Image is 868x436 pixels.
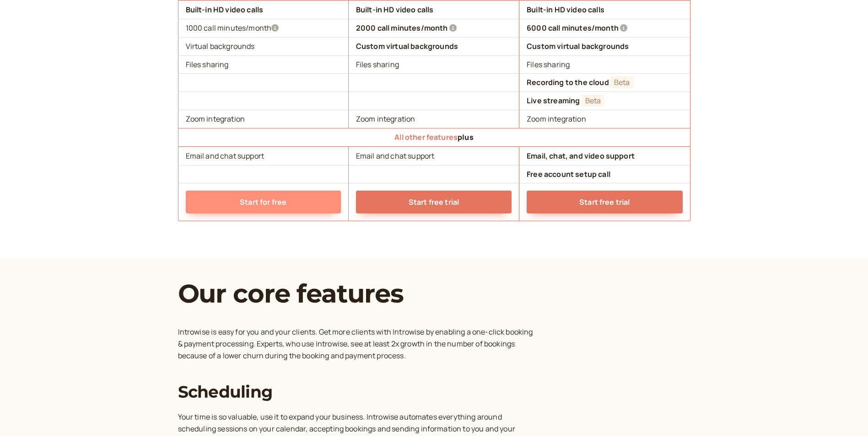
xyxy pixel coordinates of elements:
[527,41,629,51] b: Custom virtual backgrounds
[178,19,349,37] td: 1000 call minutes/month
[582,95,605,106] span: Beta
[178,55,349,74] td: Files sharing
[519,55,690,74] td: Files sharing
[178,280,690,308] h1: Our core features
[186,191,341,213] a: Start for free
[178,110,349,128] td: Zoom integration
[186,5,264,15] b: Built-in HD video calls
[349,55,519,74] td: Files sharing
[822,392,868,436] iframe: Chat Widget
[178,326,535,362] p: Introwise is easy for you and your clients. Get more clients with Introwise by enabling a one-cli...
[394,132,458,142] a: All other features
[527,151,635,161] b: Email, chat, and video support
[349,147,519,165] td: Email and chat support
[519,110,690,128] td: Zoom integration
[527,5,604,15] b: Built-in HD video calls
[610,76,634,88] span: Beta
[349,110,519,128] td: Zoom integration
[178,37,349,55] td: Virtual backgrounds
[394,132,474,142] b: plus
[527,77,609,87] b: Recording to the cloud
[356,23,448,33] b: 2000 call minutes/month
[527,191,682,213] a: Start free trial
[356,191,512,213] a: Start free trial
[356,41,458,51] b: Custom virtual backgrounds
[527,169,610,179] b: Free account setup call
[356,5,434,15] b: Built-in HD video calls
[527,23,619,33] b: 6000 call minutes/month
[178,147,349,165] td: Email and chat support
[527,96,580,106] b: Live streaming
[178,382,690,402] h2: Scheduling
